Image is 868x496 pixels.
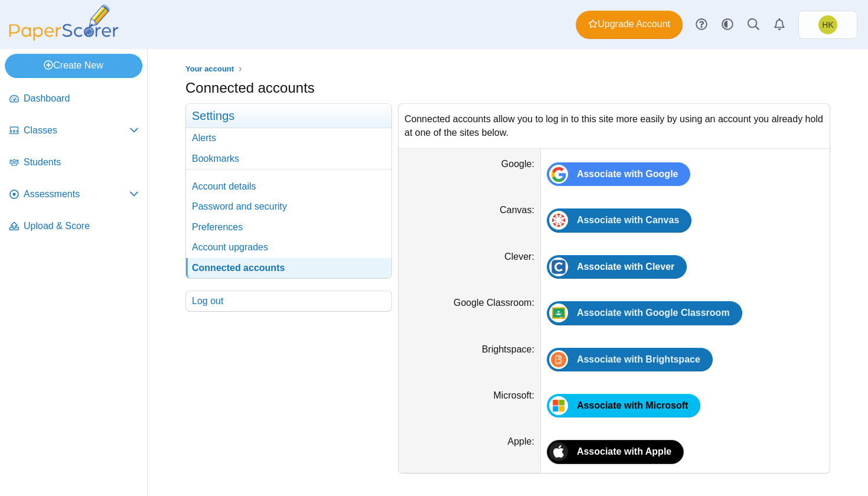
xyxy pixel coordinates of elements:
[577,169,678,179] span: Associate with Google
[588,18,670,31] span: Upgrade Account
[186,197,391,217] a: Password and security
[577,262,674,272] span: Associate with Clever
[494,390,534,400] label: Microsoft
[453,298,534,308] label: Google Classroom
[399,104,830,148] div: Connected accounts allow you to log in to this site more easily by using an account you already h...
[186,149,391,169] a: Bookmarks
[5,54,142,77] a: Create New
[547,394,700,417] a: Associate with Microsoft
[577,308,730,318] span: Associate with Google Classroom
[5,149,143,177] a: Students
[186,177,391,197] a: Account details
[24,188,129,201] span: Assessments
[547,255,687,279] a: Associate with Clever
[5,213,143,241] a: Upload & Score
[5,117,143,145] a: Classes
[818,15,837,34] span: Hannah Kaiser
[547,301,742,325] a: Associate with Google Classroom
[500,205,534,215] label: Canvas
[24,124,129,137] span: Classes
[577,354,700,364] span: Associate with Brightspace
[185,78,315,98] h1: Connected accounts
[5,5,123,41] img: PaperScorer
[577,400,688,410] span: Associate with Microsoft
[24,220,139,233] span: Upload & Score
[186,104,391,128] h3: Settings
[186,217,391,237] a: Preferences
[24,156,139,169] span: Students
[186,128,391,148] a: Alerts
[5,181,143,209] a: Assessments
[482,344,534,354] label: Brightspace
[504,252,534,262] label: Clever
[798,11,857,39] a: Hannah Kaiser
[547,208,691,232] a: Associate with Canvas
[576,11,683,39] a: Upgrade Account
[186,258,391,278] a: Connected accounts
[547,440,684,464] a: Associate with Apple
[577,215,679,225] span: Associate with Canvas
[577,446,671,456] span: Associate with Apple
[186,291,391,311] a: Log out
[501,159,534,169] label: Google
[508,436,534,446] label: Apple
[547,162,691,186] a: Associate with Google
[547,348,713,371] a: Associate with Brightspace
[182,62,237,77] a: Your account
[766,12,792,38] a: Alerts
[24,92,139,105] span: Dashboard
[186,237,391,257] a: Account upgrades
[185,64,234,73] span: Your account
[5,32,123,43] a: PaperScorer
[822,21,833,29] span: Hannah Kaiser
[5,85,143,113] a: Dashboard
